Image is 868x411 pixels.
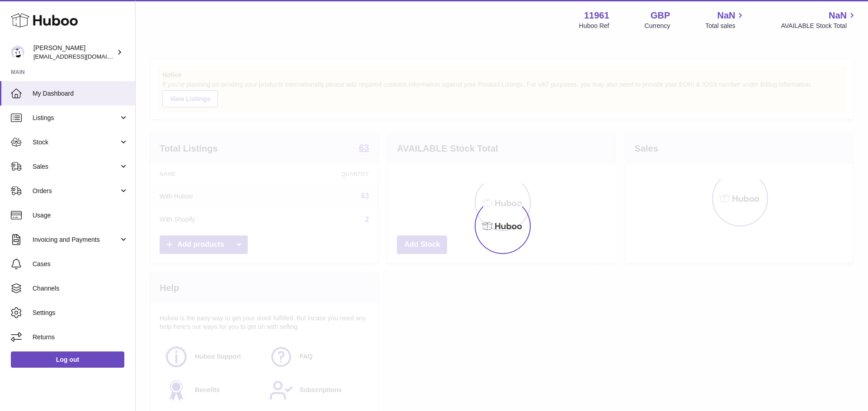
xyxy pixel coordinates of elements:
[11,46,24,59] img: internalAdmin-11961@internal.huboo.com
[33,211,128,220] span: Usage
[33,114,119,122] span: Listings
[705,22,745,30] span: Total sales
[33,236,119,244] span: Invoicing and Payments
[645,22,670,30] div: Currency
[781,9,857,30] a: NaN AVAILABLE Stock Total
[33,309,128,317] span: Settings
[651,9,670,22] strong: GBP
[33,187,119,195] span: Orders
[579,22,609,30] div: Huboo Ref
[11,351,124,368] a: Log out
[33,89,128,98] span: My Dashboard
[33,284,128,293] span: Channels
[829,9,847,22] span: NaN
[584,9,609,22] strong: 11961
[781,22,857,30] span: AVAILABLE Stock Total
[33,162,119,171] span: Sales
[717,9,735,22] span: NaN
[705,9,745,30] a: NaN Total sales
[33,333,128,342] span: Returns
[33,138,119,147] span: Stock
[33,260,128,268] span: Cases
[33,44,115,61] div: [PERSON_NAME]
[33,53,133,60] span: [EMAIL_ADDRESS][DOMAIN_NAME]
